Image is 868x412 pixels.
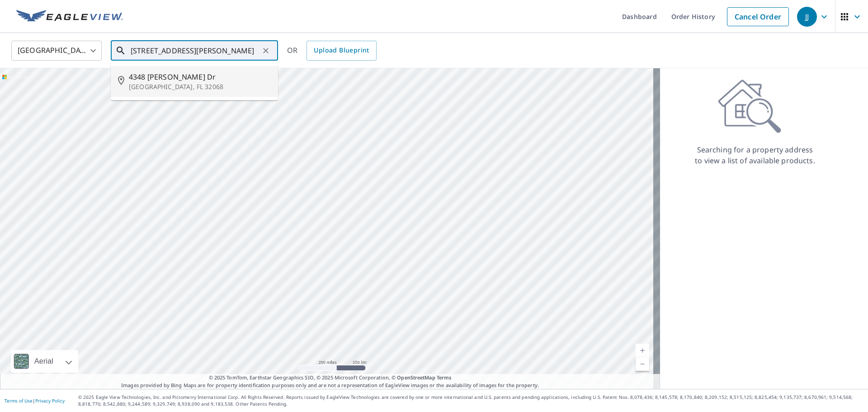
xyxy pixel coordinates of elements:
[16,10,123,24] img: EV Logo
[129,71,271,82] span: 4348 [PERSON_NAME] Dr
[636,357,649,371] a: Current Level 5, Zoom Out
[131,38,259,63] input: Search by address or latitude-longitude
[437,374,452,381] a: Terms
[694,144,816,166] p: Searching for a property address to view a list of available products.
[727,7,789,26] a: Cancel Order
[129,82,271,91] p: [GEOGRAPHIC_DATA], FL 32068
[5,398,33,404] a: Terms of Use
[259,44,272,57] button: Clear
[797,7,817,27] div: JJ
[287,41,377,61] div: OR
[11,350,78,373] div: Aerial
[11,38,102,63] div: [GEOGRAPHIC_DATA]
[35,398,65,404] a: Privacy Policy
[307,41,376,61] a: Upload Blueprint
[314,45,369,56] span: Upload Blueprint
[78,394,863,407] p: © 2025 Eagle View Technologies, Inc. and Pictometry International Corp. All Rights Reserved. Repo...
[209,374,452,382] span: © 2025 TomTom, Earthstar Geographics SIO, © 2025 Microsoft Corporation, ©
[397,374,435,381] a: OpenStreetMap
[5,398,65,403] p: |
[636,344,649,357] a: Current Level 5, Zoom In
[32,350,56,373] div: Aerial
